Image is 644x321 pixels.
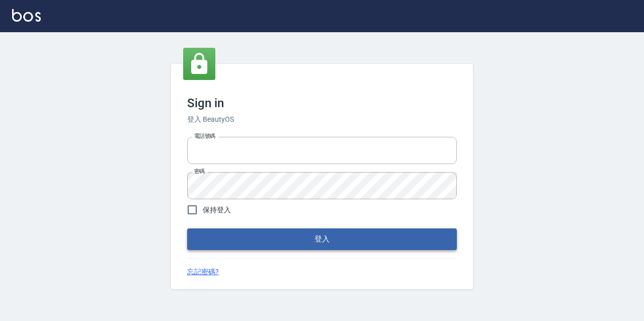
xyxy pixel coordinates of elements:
button: 登入 [187,228,457,250]
h6: 登入 BeautyOS [187,114,457,125]
span: 保持登入 [203,205,231,215]
h3: Sign in [187,96,457,110]
img: Logo [12,9,41,22]
a: 忘記密碼? [187,267,219,277]
label: 電話號碼 [194,132,215,140]
label: 密碼 [194,168,205,175]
